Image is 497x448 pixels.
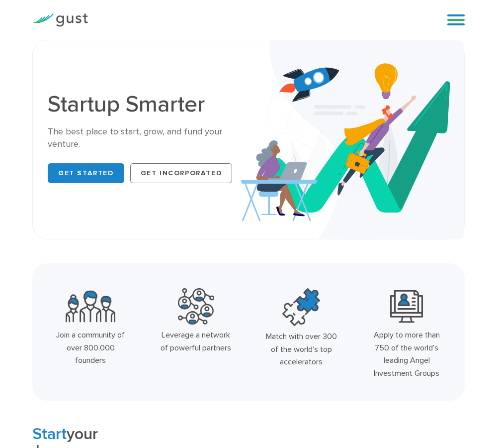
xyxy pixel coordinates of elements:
[370,329,443,379] div: Apply to more than 750 of the world’s leading Angel Investment Groups
[48,93,241,116] h1: Startup Smarter
[390,288,423,325] img: Leading Angel Investment
[48,163,124,183] a: Get Started
[130,163,233,183] a: Get Incorporated
[32,425,67,444] span: Start
[265,330,337,368] div: Match with over 300 of the world’s top accelerators
[66,288,115,325] img: Community Founders
[282,288,320,326] img: Top Accelerators
[54,329,127,367] div: Join a community of over 800,000 founders
[160,329,232,354] div: Leverage a network of powerful partners
[48,126,241,150] div: The best place to start, grow, and fund your venture.
[241,40,464,239] img: Startup Smarter Hero
[178,288,214,325] img: Powerful Partners
[32,13,88,27] img: Gust Logo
